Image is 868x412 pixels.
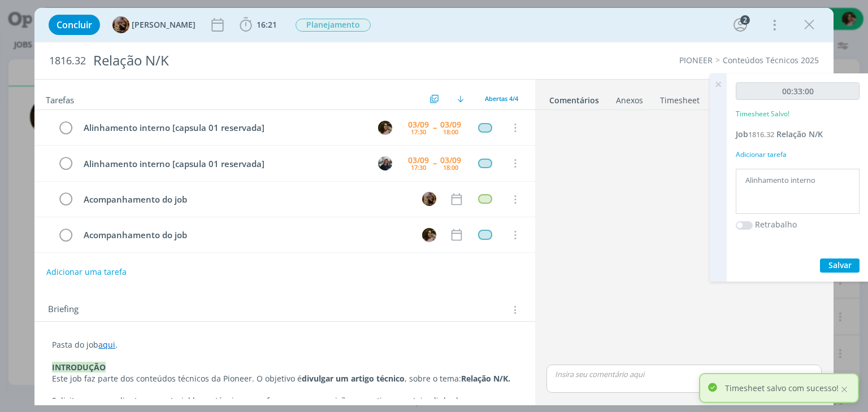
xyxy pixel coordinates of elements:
[52,373,302,384] span: Este job faz parte dos conteúdos técnicos da Pioneer. O objetivo é
[237,16,280,34] button: 16:21
[408,156,429,164] div: 03/09
[257,19,277,30] span: 16:21
[422,228,436,242] img: N
[49,55,86,67] span: 1816.32
[377,119,394,136] button: N
[457,95,464,102] img: arrow-down.svg
[79,121,367,135] div: Alinhamento interno [capsula 01 reservada]
[52,362,106,372] strong: INTRODUÇÃO
[485,94,518,103] span: Abertas 4/4
[421,226,438,243] button: N
[57,20,92,29] span: Concluir
[433,124,436,132] span: --
[736,150,860,160] div: Adicionar tarefa
[736,109,789,119] p: Timesheet Salvo!
[776,129,823,139] span: Relação N/K
[351,373,405,384] strong: artigo técnico
[49,15,100,35] button: Concluir
[740,15,750,25] div: 2
[296,19,371,32] span: Planejamento
[46,92,74,106] span: Tarefas
[302,373,349,384] strong: divulgar um
[112,16,129,33] img: A
[748,129,774,139] span: 1816.32
[723,55,819,65] a: Conteúdos Técnicos 2025
[408,121,429,129] div: 03/09
[405,373,461,384] span: , sobre o tema:
[443,129,458,135] div: 18:00
[440,121,461,129] div: 03/09
[377,155,394,172] button: M
[378,156,392,170] img: M
[443,164,458,170] div: 18:00
[79,157,367,171] div: Alinhamento interno [capsula 01 reservada]
[422,192,436,206] img: A
[828,260,852,270] span: Salvar
[98,339,115,350] a: aqui
[755,218,797,230] label: Retrabalho
[46,262,127,282] button: Adicionar uma tarefa
[421,191,438,208] button: A
[48,303,79,317] span: Briefing
[549,90,600,106] a: Comentários
[411,164,426,170] div: 17:30
[440,156,461,164] div: 03/09
[433,159,436,167] span: --
[79,192,411,207] div: Acompanhamento do job
[820,258,860,273] button: Salvar
[52,339,517,350] p: Pasta do job .
[378,121,392,135] img: N
[295,18,371,32] button: Planejamento
[659,90,700,106] a: Timesheet
[88,47,493,74] div: Relação N/K
[411,129,426,135] div: 17:30
[616,95,643,106] div: Anexos
[736,129,823,139] a: Job1816.32Relação N/K
[112,16,196,33] button: A[PERSON_NAME]
[34,8,833,405] div: dialog
[679,55,713,65] a: PIONEER
[731,16,749,34] button: 2
[79,228,411,242] div: Acompanhamento do job
[132,21,196,29] span: [PERSON_NAME]
[725,382,839,394] p: Timesheet salvo com sucesso!
[461,373,510,384] strong: Relação N/K.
